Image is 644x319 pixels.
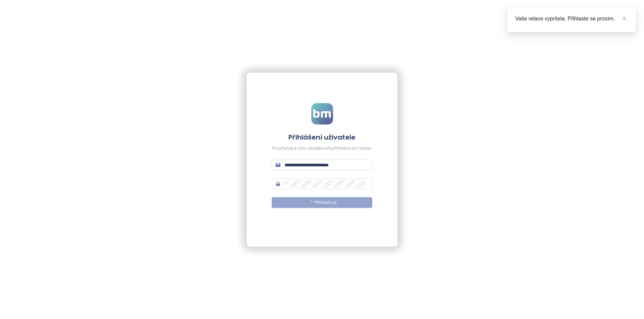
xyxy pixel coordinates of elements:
[315,200,336,206] span: Přihlásit se
[272,133,372,142] h4: Přihlášení uživatele
[276,163,280,167] span: mail
[308,200,312,204] span: loading
[276,181,280,186] span: lock
[272,197,372,208] button: Přihlásit se
[515,15,628,23] div: Vaše relace vypršela. Přihlaste se prosím.
[311,103,333,125] img: logo
[272,145,372,152] div: Pro přístup k účtu zadejte své přihlašovací údaje.
[622,16,627,21] span: close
